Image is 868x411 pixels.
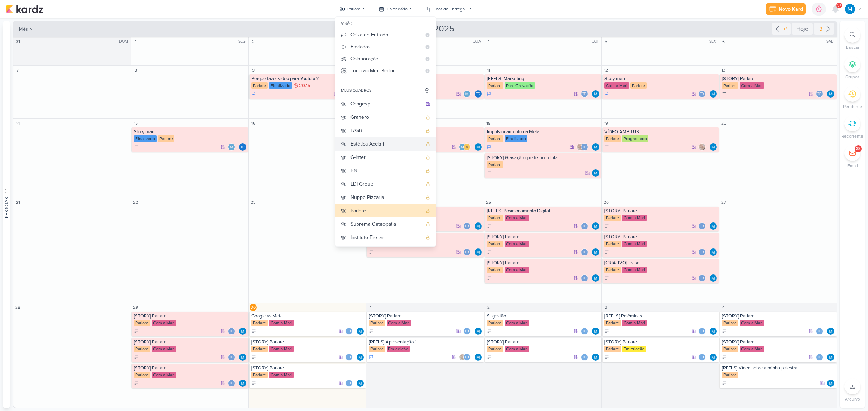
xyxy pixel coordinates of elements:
[604,215,621,221] div: Parlare
[698,274,706,282] div: Thais de carvalho
[152,320,176,326] div: Com a Mari
[132,304,139,311] div: 29
[581,328,590,335] div: Colaboradores: Thais de carvalho
[604,234,718,240] div: [STORY] Parlare
[604,260,718,266] div: [CRIATIVO] Frase
[710,274,717,282] div: Responsável: MARIANA MIRANDA
[14,66,21,74] div: 7
[792,23,813,35] div: Hoje
[3,21,10,408] button: Pessoas
[487,260,600,266] div: [STORY] Parlare
[592,90,599,98] div: Responsável: MARIANA MIRANDA
[134,313,247,319] div: [STORY] Parlare
[710,222,717,230] div: Responsável: MARIANA MIRANDA
[782,25,789,33] div: +1
[487,276,492,281] div: A Fazer
[350,167,422,174] div: BNI
[475,328,482,335] img: MARIANA MIRANDA
[505,135,527,142] div: Finalizado
[463,143,471,151] img: IDBOX - Agência de Design
[426,102,430,106] div: quadro da organização
[335,19,436,29] div: visão
[710,143,717,151] div: Responsável: MARIANA MIRANDA
[592,143,599,151] img: MARIANA MIRANDA
[622,215,647,221] div: Com a Mari
[269,82,292,89] div: Finalizado
[228,143,235,151] img: MARIANA MIRANDA
[487,329,492,334] div: A Fazer
[350,67,421,74] div: Tudo ao Meu Redor
[604,313,718,319] div: [REELS] Polêmicas
[622,135,648,142] div: Programado
[335,97,436,111] button: Ceagesp
[475,90,482,98] div: Responsável: Thais de carvalho
[134,329,139,334] div: A Fazer
[251,346,268,352] div: Parlare
[487,215,503,221] div: Parlare
[592,274,599,282] img: MARIANA MIRANDA
[463,328,471,335] div: Thais de carvalho
[463,222,472,230] div: Colaboradores: Thais de carvalho
[238,39,248,44] div: SEG
[487,234,600,240] div: [STORY] Parlare
[3,196,10,218] div: Pessoas
[722,91,727,96] div: A Fazer
[592,222,599,230] img: MARIANA MIRANDA
[698,328,706,335] div: Thais de carvalho
[251,320,268,326] div: Parlare
[228,328,235,335] div: Thais de carvalho
[134,144,139,150] div: A Fazer
[592,328,599,335] div: Responsável: MARIANA MIRANDA
[14,199,21,206] div: 21
[241,146,245,149] p: Td
[239,328,246,335] img: MARIANA MIRANDA
[475,90,482,98] div: Thais de carvalho
[6,5,43,13] img: kardz.app
[350,234,422,241] div: Instituto Freitas
[239,143,246,151] div: Thais de carvalho
[132,120,139,127] div: 15
[229,330,234,333] p: Td
[250,38,257,45] div: 2
[426,155,430,160] div: quadro pessoal
[710,248,717,256] div: Responsável: MARIANA MIRANDA
[335,124,436,137] button: FASB
[603,66,610,74] div: 12
[487,161,503,168] div: Parlare
[816,25,824,33] div: +3
[350,127,422,134] div: FASB
[14,120,21,127] div: 14
[350,180,422,188] div: LDI Group
[700,277,704,280] p: Td
[426,195,430,200] div: quadro pessoal
[487,241,503,247] div: Parlare
[426,129,430,133] div: quadro pessoal
[369,329,374,334] div: A Fazer
[505,267,529,273] div: Com a Mari
[475,248,482,256] div: Responsável: MARIANA MIRANDA
[604,276,609,281] div: A Fazer
[592,274,599,282] div: Responsável: MARIANA MIRANDA
[740,320,764,326] div: Com a Mari
[487,267,503,273] div: Parlare
[239,143,246,151] div: Responsável: Thais de carvalho
[426,142,430,146] div: quadro pessoal
[840,27,865,51] li: Ctrl + F
[710,90,717,98] img: MARIANA MIRANDA
[251,91,256,97] div: Em Andamento
[335,151,436,164] button: G-Inter
[132,66,139,74] div: 8
[239,328,246,335] div: Responsável: MARIANA MIRANDA
[463,248,471,256] div: Thais de carvalho
[604,329,609,334] div: A Fazer
[698,248,707,256] div: Colaboradores: Thais de carvalho
[720,304,727,311] div: 4
[592,169,599,177] div: Responsável: MARIANA MIRANDA
[335,217,436,231] button: Suprema Osteopatia
[710,248,717,256] img: MARIANA MIRANDA
[581,328,588,335] div: Thais de carvalho
[722,339,835,345] div: [STORY] Parlare
[335,164,436,177] button: BNI
[505,82,535,89] div: Para Gravação
[369,313,482,319] div: [STORY] Parlare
